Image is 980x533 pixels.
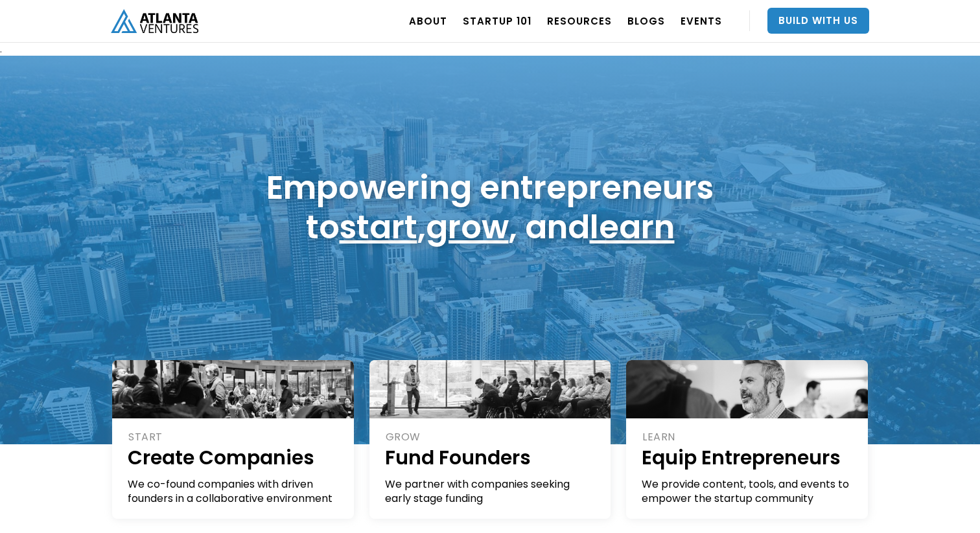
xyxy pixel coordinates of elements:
a: start [340,204,417,250]
a: ABOUT [409,3,447,39]
h1: Fund Founders [385,444,597,471]
a: BLOGS [627,3,665,39]
div: We provide content, tools, and events to empower the startup community [642,477,854,506]
div: GROW [386,430,597,444]
div: We co-found companies with driven founders in a collaborative environment [128,477,340,506]
h1: Create Companies [128,444,340,471]
div: LEARN [642,430,854,444]
a: GROWFund FoundersWe partner with companies seeking early stage funding [369,360,611,519]
a: Build With Us [767,8,869,34]
a: RESOURCES [547,3,612,39]
div: START [128,430,340,444]
a: STARTCreate CompaniesWe co-found companies with driven founders in a collaborative environment [112,360,354,519]
h1: Equip Entrepreneurs [642,444,854,471]
a: LEARNEquip EntrepreneursWe provide content, tools, and events to empower the startup community [626,360,868,519]
a: Startup 101 [463,3,531,39]
a: EVENTS [681,3,722,39]
div: We partner with companies seeking early stage funding [385,477,597,506]
a: learn [590,204,675,250]
h1: Empowering entrepreneurs to , , and [266,168,714,247]
a: grow [426,204,509,250]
